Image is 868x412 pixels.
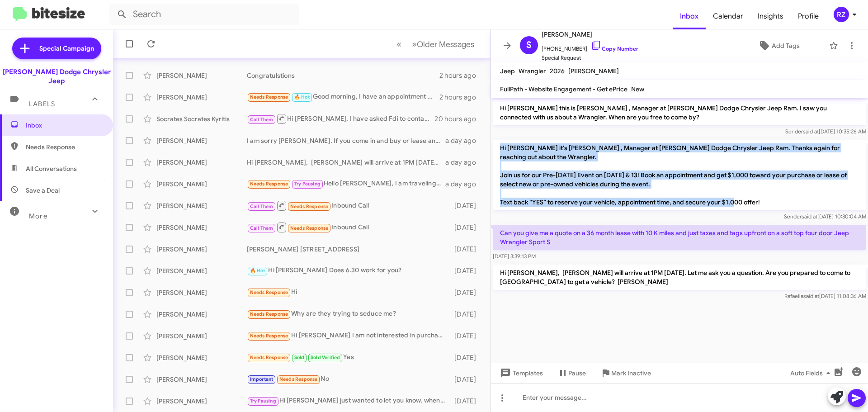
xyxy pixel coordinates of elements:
[439,93,483,102] div: 2 hours ago
[156,201,247,210] div: [PERSON_NAME]
[250,225,274,231] span: Call Them
[450,201,483,210] div: [DATE]
[156,331,247,341] div: [PERSON_NAME]
[247,92,439,102] div: Good morning, I have an appointment with [PERSON_NAME] set for 4 [DATE]. We are approximately 75 ...
[568,365,586,381] span: Pause
[156,245,247,254] div: [PERSON_NAME]
[445,180,483,189] div: a day ago
[250,204,274,209] span: Call Them
[294,181,321,187] span: Try Pausing
[519,67,546,75] span: Wrangler
[396,38,401,50] span: «
[156,266,247,275] div: [PERSON_NAME]
[294,355,305,360] span: Sold
[450,353,483,362] div: [DATE]
[156,114,247,123] div: Socrates Socrates Kyritis
[156,310,247,319] div: [PERSON_NAME]
[500,85,627,93] span: FullPath - Website Engagement - Get ePrice
[673,3,706,29] span: Inbox
[156,223,247,232] div: [PERSON_NAME]
[247,200,450,211] div: Inbound Call
[247,374,450,384] div: No
[247,396,450,406] div: Hi [PERSON_NAME] just wanted to let you know, when you come in to ask for [PERSON_NAME]
[247,265,450,276] div: Hi [PERSON_NAME] Does 6.30 work for you?
[247,71,439,80] div: Congratulstions
[784,213,866,220] span: Sender [DATE] 10:30:04 AM
[247,158,445,167] div: Hi [PERSON_NAME], [PERSON_NAME] will arrive at 1PM [DATE]. Let me ask you a question. Are you pre...
[500,67,515,75] span: Jeep
[491,365,550,381] button: Templates
[156,288,247,297] div: [PERSON_NAME]
[39,44,94,53] span: Special Campaign
[26,142,103,152] span: Needs Response
[803,128,819,135] span: said at
[26,186,60,195] span: Save a Deal
[450,223,483,232] div: [DATE]
[247,113,434,124] div: Hi [PERSON_NAME], I have asked Fdi to contact you [DATE]. We would love to assist you. [PERSON_NAME]
[826,7,858,22] button: RZ
[783,365,841,381] button: Auto Fields
[250,311,288,317] span: Needs Response
[250,268,265,274] span: 🔥 Hot
[445,158,483,167] div: a day ago
[156,158,247,167] div: [PERSON_NAME]
[790,365,834,381] span: Auto Fields
[493,100,866,125] p: Hi [PERSON_NAME] this is [PERSON_NAME] , Manager at [PERSON_NAME] Dodge Chrysler Jeep Ram. I saw ...
[439,71,483,80] div: 2 hours ago
[550,365,593,381] button: Pause
[250,376,274,382] span: Important
[568,67,619,75] span: [PERSON_NAME]
[247,245,450,254] div: [PERSON_NAME] [STREET_ADDRESS]
[445,136,483,145] div: a day ago
[493,140,866,210] p: Hi [PERSON_NAME] it's [PERSON_NAME] , Manager at [PERSON_NAME] Dodge Chrysler Jeep Ram. Thanks ag...
[631,85,644,93] span: New
[450,310,483,319] div: [DATE]
[732,38,825,54] button: Add Tags
[834,7,849,22] div: RZ
[391,35,407,53] button: Previous
[706,3,750,29] span: Calendar
[802,213,817,220] span: said at
[294,94,310,100] span: 🔥 Hot
[493,265,866,290] p: Hi [PERSON_NAME], [PERSON_NAME] will arrive at 1PM [DATE]. Let me ask you a question. Are you pre...
[250,181,288,187] span: Needs Response
[247,287,450,298] div: Hi
[250,355,288,360] span: Needs Response
[247,331,450,341] div: Hi [PERSON_NAME] I am not interested in purchasing a vehicle. I'm looking to return the current 2...
[156,71,247,80] div: [PERSON_NAME]
[785,128,866,135] span: Sender [DATE] 10:35:26 AM
[247,222,450,233] div: Inbound Call
[542,29,638,40] span: [PERSON_NAME]
[526,38,532,52] span: S
[156,136,247,145] div: [PERSON_NAME]
[247,309,450,319] div: Why are they trying to seduce me?
[250,398,276,404] span: Try Pausing
[279,376,318,382] span: Needs Response
[542,53,638,62] span: Special Request
[450,245,483,254] div: [DATE]
[493,253,536,260] span: [DATE] 3:39:13 PM
[250,117,274,123] span: Call Them
[26,164,77,173] span: All Conversations
[493,225,866,250] p: Can you give me a quote on a 36 month lease with 10 K miles and just taxes and tags upfront on a ...
[250,94,288,100] span: Needs Response
[450,331,483,341] div: [DATE]
[611,365,651,381] span: Mark Inactive
[791,3,826,29] a: Profile
[156,397,247,406] div: [PERSON_NAME]
[311,355,340,360] span: Sold Verified
[417,39,474,49] span: Older Messages
[750,3,791,29] a: Insights
[450,266,483,275] div: [DATE]
[290,204,329,209] span: Needs Response
[803,293,819,299] span: said at
[450,288,483,297] div: [DATE]
[29,212,47,220] span: More
[247,136,445,145] div: I am sorry [PERSON_NAME]. If you come in and buy or lease another a car I will give you The $500....
[406,35,480,53] button: Next
[542,40,638,53] span: [PHONE_NUMBER]
[250,289,288,295] span: Needs Response
[412,38,417,50] span: »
